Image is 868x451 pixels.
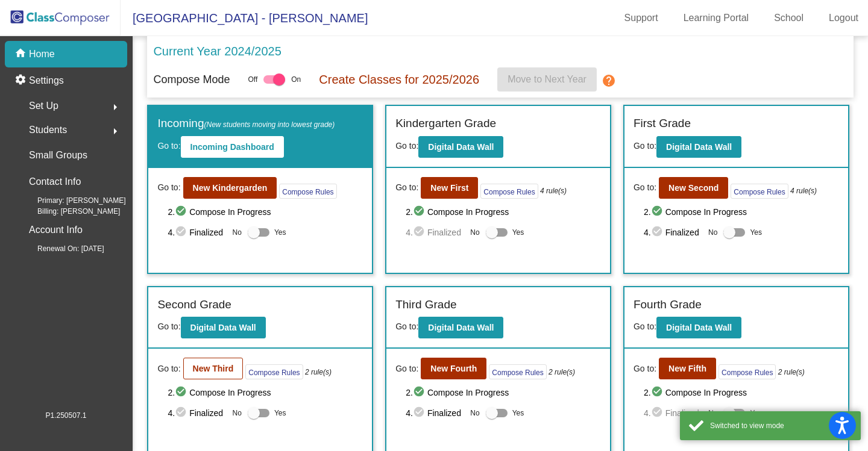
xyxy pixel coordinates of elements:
[305,367,332,378] i: 2 rule(s)
[108,124,122,138] mat-icon: arrow_right
[193,183,268,193] b: New Kindergarden
[413,406,427,420] mat-icon: check_circle
[190,142,274,152] b: Incoming Dashboard
[18,206,120,217] span: Billing: [PERSON_NAME]
[175,385,189,400] mat-icon: check_circle
[14,47,29,61] mat-icon: home
[480,184,538,199] button: Compose Rules
[153,42,281,60] p: Current Year 2024/2025
[121,8,368,28] span: [GEOGRAPHIC_DATA] - [PERSON_NAME]
[549,367,575,378] i: 2 rule(s)
[190,323,256,332] b: Digital Data Wall
[291,74,301,85] span: On
[651,385,665,400] mat-icon: check_circle
[708,408,717,418] span: No
[666,142,732,152] b: Digital Data Wall
[157,362,180,375] span: Go to:
[668,183,719,193] b: New Second
[634,296,702,314] label: Fourth Grade
[428,142,494,152] b: Digital Data Wall
[540,185,567,196] i: 4 rule(s)
[29,122,67,138] span: Students
[395,115,496,132] label: Kindergarten Grade
[395,181,418,194] span: Go to:
[651,205,665,219] mat-icon: check_circle
[29,98,58,114] span: Set Up
[175,205,189,219] mat-icon: check_circle
[395,362,418,375] span: Go to:
[319,70,479,89] p: Create Classes for 2025/2026
[245,364,303,379] button: Compose Rules
[790,185,817,196] i: 4 rule(s)
[659,177,728,199] button: New Second
[29,73,64,88] p: Settings
[193,364,234,373] b: New Third
[183,177,277,199] button: New Kindergarden
[634,322,656,331] span: Go to:
[168,205,363,219] span: 2. Compose In Progress
[18,243,104,254] span: Renewal On: [DATE]
[644,385,839,400] span: 2. Compose In Progress
[421,358,486,379] button: New Fourth
[666,323,732,332] b: Digital Data Wall
[656,136,741,158] button: Digital Data Wall
[413,225,427,240] mat-icon: check_circle
[395,322,418,331] span: Go to:
[497,67,597,92] button: Move to Next Year
[710,420,852,431] div: Switched to view mode
[233,227,242,238] span: No
[168,225,226,240] span: 4. Finalized
[204,120,335,129] span: (New students moving into lowest grade)
[406,205,601,219] span: 2. Compose In Progress
[406,225,464,240] span: 4. Finalized
[279,184,336,199] button: Compose Rules
[406,406,464,420] span: 4. Finalized
[634,115,691,132] label: First Grade
[634,181,656,194] span: Go to:
[181,136,284,158] button: Incoming Dashboard
[750,406,762,420] span: Yes
[413,385,427,400] mat-icon: check_circle
[157,181,180,194] span: Go to:
[418,317,503,338] button: Digital Data Wall
[413,205,427,219] mat-icon: check_circle
[508,74,587,84] span: Move to Next Year
[395,296,456,314] label: Third Grade
[764,8,813,28] a: School
[29,47,55,61] p: Home
[512,406,524,420] span: Yes
[175,406,189,420] mat-icon: check_circle
[248,74,257,85] span: Off
[731,184,788,199] button: Compose Rules
[29,173,81,190] p: Contact Info
[602,73,616,88] mat-icon: help
[470,408,479,418] span: No
[168,406,226,420] span: 4. Finalized
[157,322,180,331] span: Go to:
[274,225,286,240] span: Yes
[489,364,546,379] button: Compose Rules
[634,362,656,375] span: Go to:
[421,177,478,199] button: New First
[656,317,741,338] button: Digital Data Wall
[108,100,122,114] mat-icon: arrow_right
[233,408,242,418] span: No
[29,147,87,164] p: Small Groups
[181,317,266,338] button: Digital Data Wall
[430,183,468,193] b: New First
[750,225,762,240] span: Yes
[395,141,418,151] span: Go to:
[708,227,717,238] span: No
[644,205,839,219] span: 2. Compose In Progress
[651,225,665,240] mat-icon: check_circle
[719,364,776,379] button: Compose Rules
[14,73,29,88] mat-icon: settings
[406,385,601,400] span: 2. Compose In Progress
[659,358,716,379] button: New Fifth
[819,8,868,28] a: Logout
[168,385,363,400] span: 2. Compose In Progress
[428,323,494,332] b: Digital Data Wall
[512,225,524,240] span: Yes
[157,141,180,151] span: Go to:
[274,406,286,420] span: Yes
